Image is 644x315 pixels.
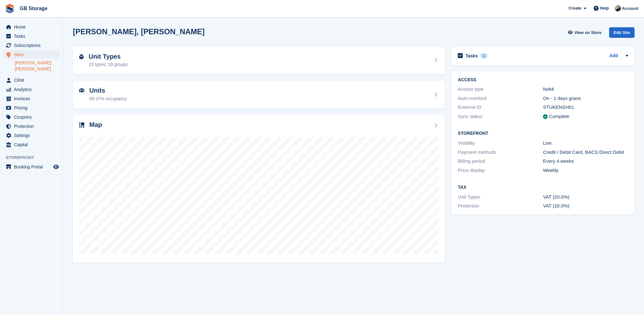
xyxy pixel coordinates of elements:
span: Coupons [14,113,52,121]
span: Account [622,5,638,12]
span: Pricing [14,103,52,112]
span: Analytics [14,85,52,94]
a: menu [3,140,60,149]
span: Create [569,5,581,11]
div: Billing period [458,158,543,165]
div: STUKENSH01 [543,104,628,111]
a: Map [73,115,445,263]
a: menu [3,94,60,103]
a: menu [3,41,60,50]
a: menu [3,32,60,41]
div: Access type [458,86,543,93]
a: Preview store [52,163,60,171]
div: Live [543,140,628,147]
a: Edit Site [609,27,634,40]
img: Karl Walker [615,5,621,11]
h2: [PERSON_NAME], [PERSON_NAME] [73,27,205,36]
div: Auto-overlock [458,95,543,102]
div: VAT (20.0%) [543,194,628,201]
h2: ACCESS [458,77,628,82]
img: map-icn-33ee37083ee616e46c38cad1a60f524a97daa1e2b2c8c0bc3eb3415660979fc1.svg [79,122,84,128]
img: unit-icn-7be61d7bf1b0ce9d3e12c5938cc71ed9869f7b940bace4675aadf7bd6d80202e.svg [79,88,84,93]
span: Home [14,23,52,31]
div: Unit Types [458,194,543,201]
div: Nokē [543,86,628,93]
div: Credit / Debit Card, BACS Direct Debit [543,149,628,156]
span: Tasks [14,32,52,41]
h2: Tax [458,185,628,190]
div: External ID [458,104,543,111]
h2: Units [89,87,127,94]
h2: Map [89,121,102,128]
img: stora-icon-8386f47178a22dfd0bd8f6a31ec36ba5ce8667c1dd55bd0f319d3a0aa187defe.svg [5,4,15,13]
img: unit-type-icn-2b2737a686de81e16bb02015468b77c625bbabd49415b5ef34ead5e3b44a266d.svg [79,54,84,59]
a: menu [3,50,60,59]
span: Help [600,5,609,11]
span: Subscriptions [14,41,52,50]
span: Protection [14,122,52,131]
h2: Unit Types [89,53,128,60]
div: 89.37% occupancy [89,95,127,102]
div: On - 1 days grace [543,95,628,102]
a: menu [3,113,60,121]
div: Payment methods [458,149,543,156]
a: menu [3,76,60,85]
a: Units 89.37% occupancy [73,81,445,108]
a: menu [3,103,60,112]
div: 1 [480,53,488,59]
a: [PERSON_NAME], [PERSON_NAME] [15,60,60,72]
div: Visibility [458,140,543,147]
a: View on Store [567,27,604,38]
a: GB Storage [17,3,50,14]
div: 23 types, 19 groups [89,61,128,68]
a: menu [3,85,60,94]
span: Settings [14,131,52,140]
span: Capital [14,140,52,149]
a: menu [3,162,60,171]
a: menu [3,23,60,31]
div: Price display [458,167,543,174]
a: menu [3,131,60,140]
h2: Tasks [465,53,478,59]
a: menu [3,122,60,131]
a: Add [609,52,618,60]
span: Storefront [6,154,63,161]
div: Every 4 weeks [543,158,628,165]
span: Booking Portal [14,162,52,171]
span: CRM [14,76,52,85]
h2: Storefront [458,131,628,136]
span: View on Store [574,30,602,36]
div: Complete [549,113,569,120]
div: Protection [458,202,543,210]
div: Sync status [458,113,543,120]
span: Sites [14,50,52,59]
div: Edit Site [609,27,634,38]
a: Unit Types 23 types, 19 groups [73,47,445,75]
div: Weekly [543,167,628,174]
div: VAT (20.0%) [543,202,628,210]
span: Invoices [14,94,52,103]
